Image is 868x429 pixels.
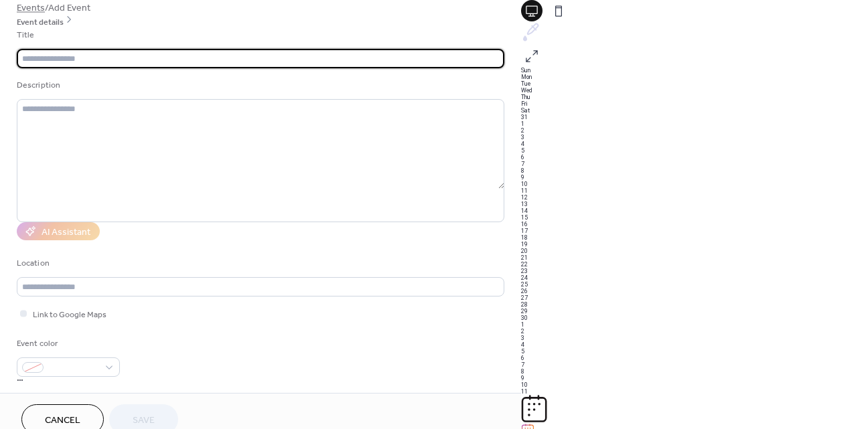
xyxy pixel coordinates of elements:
div: ••• [17,377,504,383]
div: 4 [521,141,868,147]
div: 28 [521,301,868,308]
div: 11 [521,187,868,194]
div: 30 [521,315,868,321]
div: 9 [521,375,868,381]
div: 9 [521,174,868,181]
div: Mon [521,74,868,80]
div: 1 [521,321,868,328]
div: 20 [521,248,868,254]
span: Link to Google Maps [33,308,106,322]
div: Event color [17,337,117,351]
div: 19 [521,241,868,248]
div: 29 [521,308,868,315]
div: 16 [521,221,868,228]
div: 27 [521,294,868,301]
div: 23 [521,268,868,274]
span: Cancel [45,414,80,428]
div: 4 [521,341,868,348]
div: 10 [521,181,868,187]
div: Location [17,256,502,270]
div: Fri [521,100,868,107]
div: 3 [521,134,868,141]
div: 17 [521,228,868,234]
div: 5 [521,147,868,154]
div: 21 [521,254,868,261]
div: 7 [521,161,868,167]
div: Wed [521,87,868,94]
div: 2 [521,328,868,335]
div: 3 [521,335,868,341]
div: 15 [521,214,868,221]
div: 5 [521,348,868,355]
div: 8 [521,368,868,375]
div: 8 [521,167,868,174]
div: 22 [521,261,868,268]
div: 26 [521,288,868,294]
div: 12 [521,194,868,201]
div: 2 [521,127,868,134]
div: 14 [521,207,868,214]
span: Event details [17,15,64,29]
div: 1 [521,120,868,127]
div: 7 [521,361,868,368]
div: 10 [521,381,868,388]
div: Thu [521,94,868,100]
div: 6 [521,154,868,161]
div: 25 [521,281,868,288]
div: Description [17,78,502,92]
div: Title [17,28,502,42]
div: 6 [521,355,868,361]
div: Tue [521,80,868,87]
div: 24 [521,274,868,281]
div: Sun [521,67,868,74]
div: Sat [521,107,868,114]
div: 31 [521,114,868,120]
div: 11 [521,388,868,395]
div: 13 [521,201,868,207]
div: 18 [521,234,868,241]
